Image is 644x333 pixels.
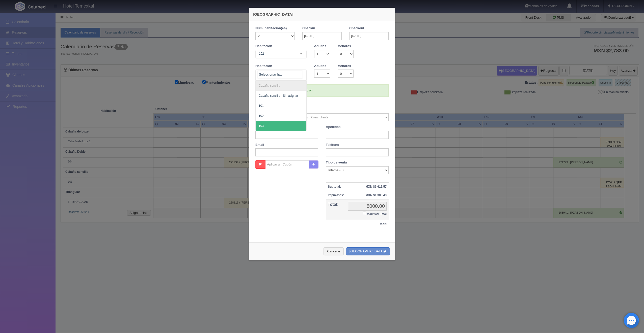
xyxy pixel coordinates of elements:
span: 102 [259,114,264,118]
label: Adultos [314,44,326,49]
label: Teléfono [326,143,339,147]
input: Seleccionar hab. [258,71,303,78]
label: Adultos [314,64,326,69]
button: Cancelar [324,247,344,256]
legend: Datos del Cliente [255,101,389,108]
label: Tipo de venta [326,160,347,165]
label: Menores [338,44,351,49]
span: 102 [258,51,296,56]
label: Núm. habitación(es) [255,26,287,31]
label: Apellidos [326,125,341,129]
label: Email [255,143,264,147]
input: DD-MM-AAAA [302,32,342,40]
span: Cabaña sencilla - Sin asignar [259,94,298,97]
input: Modificar Total [363,212,366,215]
label: Checkout [349,26,364,31]
span: 103 [259,124,264,128]
input: Aplicar un Cupón [265,160,309,168]
h4: [GEOGRAPHIC_DATA] [253,12,391,17]
label: Habitación [255,44,272,49]
strong: MXN [380,222,387,226]
label: Habitación [255,64,272,69]
th: Total: [326,200,346,220]
th: Impuestos: [326,191,346,200]
span: 101 [259,104,264,108]
th: Subtotal: [326,182,346,191]
strong: MXN $1,388.43 [366,193,387,197]
div: Si hay disponibilidad en esta habitación [255,84,389,97]
strong: MXN $6,611.57 [366,185,387,188]
input: DD-MM-AAAA [349,32,389,40]
label: Checkin [302,26,315,31]
span: Seleccionar / Crear cliente [293,114,382,121]
label: Cliente [252,113,287,118]
small: Modificar Total [367,212,387,215]
button: [GEOGRAPHIC_DATA] [346,247,390,256]
a: Seleccionar / Crear cliente [291,113,389,121]
label: Menores [338,64,351,69]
